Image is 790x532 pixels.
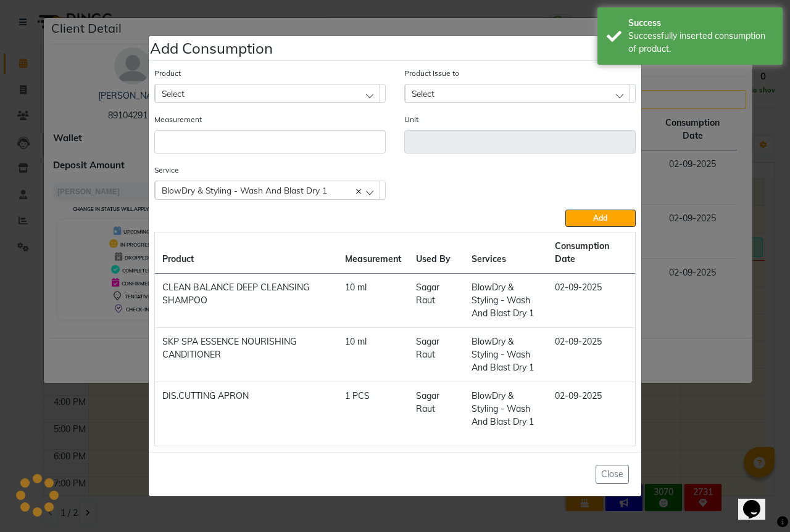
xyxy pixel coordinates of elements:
[155,382,338,436] td: DIS.CUTTING APRON
[338,274,409,328] td: 10 ml
[409,274,464,328] td: Sagar Raut
[162,185,327,195] span: BlowDry & Styling - Wash And Blast Dry 1
[593,213,607,223] span: Add
[155,328,338,382] td: SKP SPA ESSENCE NOURISHING CANDITIONER
[154,165,179,176] label: Service
[150,37,273,59] h4: Add Consumption
[464,382,548,436] td: BlowDry & Styling - Wash And Blast Dry 1
[547,328,635,382] td: 02-09-2025
[565,210,636,227] button: Add
[464,274,548,328] td: BlowDry & Styling - Wash And Blast Dry 1
[404,114,418,125] label: Unit
[404,68,459,79] label: Product Issue to
[154,68,181,79] label: Product
[338,232,409,274] th: Measurement
[155,232,338,274] th: Product
[338,328,409,382] td: 10 ml
[628,17,773,30] div: Success
[628,30,773,55] div: Successfully inserted consumption of product.
[162,88,185,99] span: Select
[547,274,635,328] td: 02-09-2025
[155,274,338,328] td: CLEAN BALANCE DEEP CLEANSING SHAMPOO
[464,232,548,274] th: Services
[464,328,548,382] td: BlowDry & Styling - Wash And Blast Dry 1
[738,483,778,520] iframe: chat widget
[409,382,464,436] td: Sagar Raut
[596,465,629,484] button: Close
[547,232,635,274] th: Consumption Date
[409,232,464,274] th: Used By
[412,88,434,99] span: Select
[547,382,635,436] td: 02-09-2025
[338,382,409,436] td: 1 PCS
[409,328,464,382] td: Sagar Raut
[154,114,202,125] label: Measurement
